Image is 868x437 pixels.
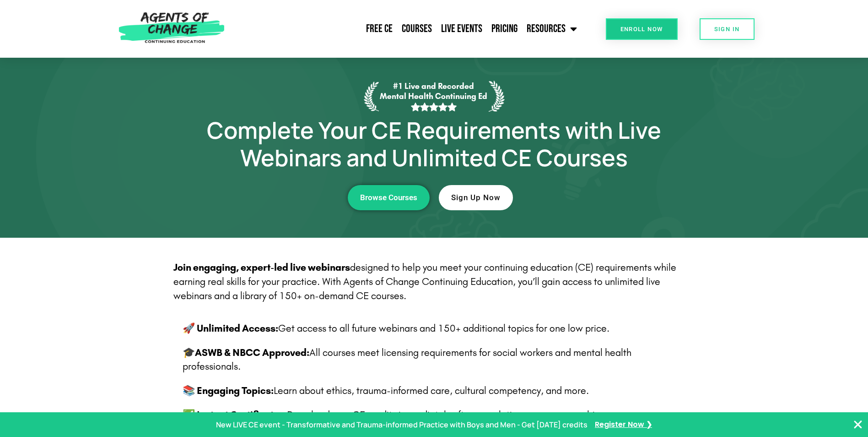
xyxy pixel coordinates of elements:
[437,17,487,40] a: Live Events
[714,26,740,32] span: SIGN IN
[274,385,589,397] span: Learn about ethics, trauma-informed care, cultural competency, and more.
[360,194,417,202] span: Browse Courses
[183,347,309,359] b: ASWB & NBCC Approved:
[361,17,397,40] a: Free CE
[216,418,588,432] p: New LIVE CE event - Transformative and Trauma-informed Practice with Boys and Men - Get [DATE] cr...
[522,17,582,40] a: Resources
[595,418,652,432] a: Register Now ❯
[700,18,755,40] a: SIGN IN
[173,261,686,303] p: designed to help you meet your continuing education (CE) requirements while earning real skills f...
[287,409,611,421] span: Download your CE credits immediately after completing a course or webinar.
[852,419,863,430] button: Close Banner
[183,347,195,359] strong: 🎓
[173,262,350,273] strong: Join engaging, expert-led live webinars
[487,17,522,40] a: Pricing
[606,18,678,40] a: Enroll Now
[183,409,287,421] b: ✅ Instant Certificates:
[439,185,513,210] a: Sign Up Now
[348,185,430,210] a: Browse Courses
[397,17,437,40] a: Courses
[620,26,663,32] span: Enroll Now
[379,81,489,112] p: #1 Live and Recorded Mental Health Continuing Ed
[451,194,501,202] span: Sign Up Now
[278,322,609,334] span: Get access to all future webinars and 150+ additional topics for one low price.
[173,116,695,171] h1: Complete Your CE Requirements with Live Webinars and Unlimited CE Courses
[183,347,631,373] span: All courses meet licensing requirements for social workers and mental health professionals.
[183,385,274,397] b: 📚 Engaging Topics:
[183,322,278,334] b: 🚀 Unlimited Access:
[229,17,582,40] nav: Menu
